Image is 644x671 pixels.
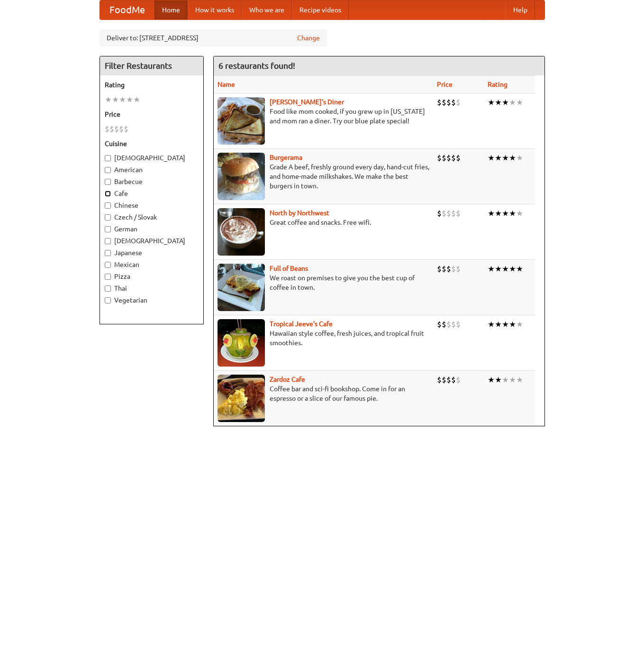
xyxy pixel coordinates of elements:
[218,218,429,227] p: Great coffee and snacks. Free wifi.
[451,375,456,385] li: $
[105,248,199,257] label: Japanese
[270,265,308,272] a: Full of Beans
[495,264,502,274] li: ★
[495,375,502,385] li: ★
[509,264,516,274] li: ★
[451,97,456,108] li: $
[105,262,111,268] input: Mexican
[218,329,429,348] p: Hawaiian style coffee, fresh juices, and tropical fruit smoothies.
[112,94,119,105] li: ★
[105,295,199,305] label: Vegetarian
[488,153,495,163] li: ★
[437,264,442,274] li: $
[124,124,128,134] li: $
[105,94,112,105] li: ★
[442,208,446,219] li: $
[270,98,344,106] a: [PERSON_NAME]'s Diner
[456,264,461,274] li: $
[516,375,523,385] li: ★
[437,208,442,219] li: $
[488,208,495,219] li: ★
[442,264,446,274] li: $
[509,319,516,330] li: ★
[105,177,199,186] label: Barbecue
[105,214,111,221] input: Czech / Slovak
[114,124,119,134] li: $
[456,319,461,330] li: $
[105,285,111,292] input: Thai
[105,189,199,198] label: Cafe
[488,264,495,274] li: ★
[218,384,429,403] p: Coffee bar and sci-fi bookshop. Come in for an espresso or a slice of our famous pie.
[105,272,199,281] label: Pizza
[488,375,495,385] li: ★
[509,375,516,385] li: ★
[100,56,203,75] h4: Filter Restaurants
[502,97,509,108] li: ★
[456,208,461,219] li: $
[442,153,446,163] li: $
[270,154,302,161] a: Burgerama
[218,162,429,191] p: Grade A beef, freshly ground every day, hand-cut fries, and home-made milkshakes. We make the bes...
[446,319,451,330] li: $
[516,208,523,219] li: ★
[442,97,446,108] li: $
[218,97,265,145] img: sallys.jpg
[105,167,111,173] input: American
[133,94,140,105] li: ★
[105,153,199,163] label: [DEMOGRAPHIC_DATA]
[218,107,429,126] p: Food like mom cooked, if you grew up in [US_STATE] and mom ran a diner. Try our blue plate special!
[105,224,199,234] label: German
[242,0,292,19] a: Who we are
[516,264,523,274] li: ★
[446,208,451,219] li: $
[270,209,329,217] a: North by Northwest
[451,153,456,163] li: $
[270,320,333,328] b: Tropical Jeeve's Cafe
[218,375,265,422] img: zardoz.jpg
[105,155,111,161] input: [DEMOGRAPHIC_DATA]
[105,297,111,303] input: Vegetarian
[105,110,199,119] h5: Price
[442,319,446,330] li: $
[218,273,429,292] p: We roast on premises to give you the best cup of coffee in town.
[495,319,502,330] li: ★
[516,319,523,330] li: ★
[437,375,442,385] li: $
[105,238,111,244] input: [DEMOGRAPHIC_DATA]
[451,208,456,219] li: $
[437,97,442,108] li: $
[502,153,509,163] li: ★
[446,264,451,274] li: $
[105,260,199,269] label: Mexican
[456,97,461,108] li: $
[437,81,453,88] a: Price
[154,0,188,19] a: Home
[495,153,502,163] li: ★
[446,97,451,108] li: $
[119,124,124,134] li: $
[105,179,111,185] input: Barbecue
[105,139,199,148] h5: Cuisine
[105,274,111,280] input: Pizza
[516,97,523,108] li: ★
[105,165,199,175] label: American
[446,153,451,163] li: $
[502,375,509,385] li: ★
[488,97,495,108] li: ★
[502,319,509,330] li: ★
[119,94,126,105] li: ★
[442,375,446,385] li: $
[100,29,327,46] div: Deliver to: [STREET_ADDRESS]
[105,284,199,293] label: Thai
[437,319,442,330] li: $
[270,376,305,383] a: Zardoz Cafe
[516,153,523,163] li: ★
[297,33,320,43] a: Change
[437,153,442,163] li: $
[105,202,111,209] input: Chinese
[495,208,502,219] li: ★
